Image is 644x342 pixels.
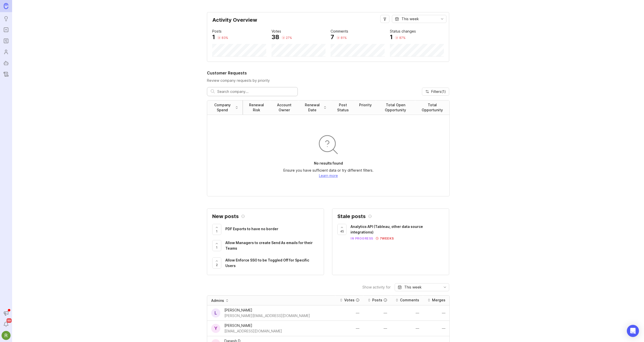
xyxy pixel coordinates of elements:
span: Analytics API (Tableau, other data source integrations) [351,224,423,234]
div: — [339,327,359,330]
div: 83 % [222,36,228,40]
p: Review company requests by priority [207,78,449,83]
div: Account Owner [274,102,294,113]
a: PDF Exports to have no border [225,226,319,233]
div: — [395,327,419,330]
div: Status changes [390,29,416,34]
a: Analytics API (Tableau, other data source integrations)in progress7weeks [351,224,444,241]
span: Filters [431,89,446,94]
span: 1 [216,245,218,250]
button: 45 [337,224,346,235]
div: 7 [331,34,334,40]
div: Y [211,324,220,333]
a: Portal [2,25,11,34]
div: 38 [272,34,279,40]
div: Open Intercom Messenger [627,325,639,337]
h2: Stale posts [337,214,366,219]
div: Comments [400,298,419,303]
p: No results found [314,161,343,166]
div: Admins [211,298,224,303]
img: Ryan Duguid [2,331,11,340]
div: — [339,311,359,315]
div: This week [404,284,422,290]
div: — [427,311,445,315]
div: Renewal Date [303,102,322,113]
span: 2 [216,263,218,267]
div: [PERSON_NAME] [224,323,282,328]
div: Total Opportunity [419,102,445,113]
span: Allow Managers to create Send As emails for their Teams [225,241,313,250]
div: 81 % [341,36,347,40]
span: Allow Enforce SSO to be Toggled Off for Specific Users [225,258,309,268]
button: Filters(1) [422,88,449,96]
button: 1 [212,224,221,235]
span: ( 1 ) [441,89,446,94]
button: 1 [212,240,221,251]
svg: toggle icon [441,285,449,289]
div: Comments [331,29,348,34]
div: — [367,311,387,315]
img: svg+xml;base64,PHN2ZyB3aWR0aD0iOTYiIGhlaWdodD0iOTYiIGZpbGw9Im5vbmUiIHhtbG5zPSJodHRwOi8vd3d3LnczLm... [316,133,340,157]
a: Users [2,47,11,57]
div: Priority [359,102,372,108]
div: Post Status [335,102,351,113]
div: Votes [272,29,281,34]
p: Ensure you have sufficient data or try different filters. [283,168,373,173]
button: Announcements [2,309,11,318]
input: Search company... [217,89,294,94]
div: This week [401,16,419,22]
a: Autopilot [2,59,11,68]
div: Posts [212,29,222,34]
h2: New posts [212,214,239,219]
div: in progress [351,236,373,241]
div: — [367,327,387,330]
div: Votes [344,298,355,303]
div: 87 % [399,36,406,40]
div: Merges [432,298,445,303]
a: Changelog [2,70,11,79]
div: 1 [212,34,215,40]
div: Total Open Opportunity [380,102,411,113]
a: Allow Managers to create Send As emails for their Teams [225,240,319,252]
span: PDF Exports to have no border [225,227,278,231]
div: 27 % [286,36,292,40]
div: — [395,311,419,315]
div: Show activity for [362,285,391,289]
div: Company Spend [211,102,234,113]
span: 99 [7,318,12,323]
h2: Customer Requests [207,70,449,76]
div: [EMAIL_ADDRESS][DOMAIN_NAME] [224,328,282,334]
a: Ideas [2,14,11,23]
span: 45 [340,229,344,233]
div: 1 [390,34,393,40]
div: [PERSON_NAME][EMAIL_ADDRESS][DOMAIN_NAME] [224,313,310,319]
div: 7 weeks [379,236,394,241]
a: Roadmaps [2,36,11,45]
div: [PERSON_NAME] [224,307,310,313]
svg: toggle icon [438,17,446,21]
div: L [211,308,220,318]
button: 2 [212,257,221,269]
div: Renewal Risk [247,102,266,113]
a: Allow Enforce SSO to be Toggled Off for Specific Users [225,257,319,270]
div: Posts [372,298,382,303]
span: 1 [216,229,218,233]
img: svg+xml;base64,PHN2ZyB3aWR0aD0iMTEiIGhlaWdodD0iMTEiIGZpbGw9Im5vbmUiIHhtbG5zPSJodHRwOi8vd3d3LnczLm... [376,237,379,240]
a: Learn more [319,173,338,178]
img: Canny Home [4,3,8,9]
button: Notifications [2,320,11,329]
div: Activity Overview [212,17,444,27]
div: — [427,327,445,330]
